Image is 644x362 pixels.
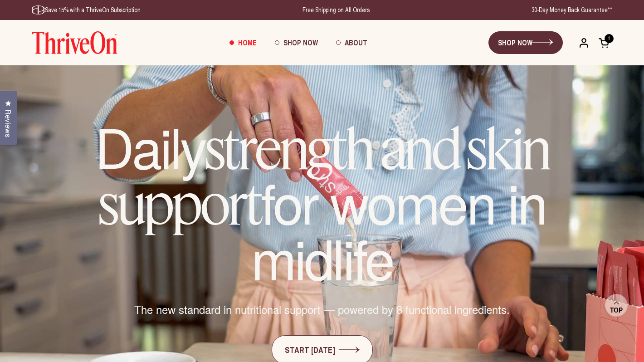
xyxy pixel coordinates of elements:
[98,114,550,239] em: strength and skin support
[2,109,14,137] span: Reviews
[238,37,257,48] span: Home
[302,5,370,15] p: Free Shipping on All Orders
[327,30,376,55] a: About
[32,5,141,15] p: Save 15% with a ThriveOn Subscription
[50,120,594,284] h1: Daily for women in midlife
[266,30,327,55] a: Shop Now
[220,30,266,55] a: Home
[488,31,563,54] a: SHOP NOW
[610,306,623,314] span: Top
[532,5,612,15] p: 30-Day Money Back Guarantee**
[345,37,367,48] span: About
[134,302,510,317] span: The new standard in nutritional support — powered by 8 functional ingredients.
[283,37,318,48] span: Shop Now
